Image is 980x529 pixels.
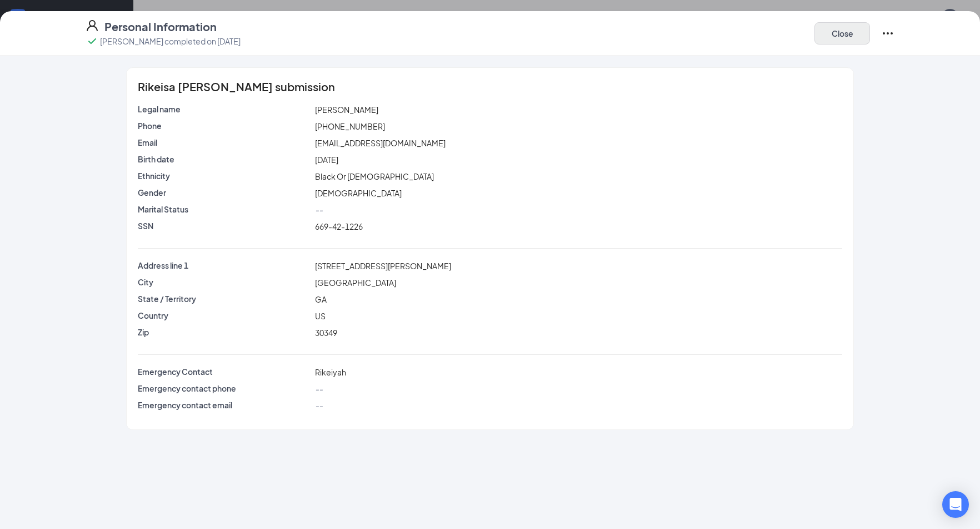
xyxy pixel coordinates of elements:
[315,138,446,148] span: [EMAIL_ADDRESS][DOMAIN_NAME]
[86,34,99,48] svg: Checkmark
[315,278,396,288] span: [GEOGRAPHIC_DATA]
[315,294,327,304] span: GA
[315,261,451,271] span: [STREET_ADDRESS][PERSON_NAME]
[315,384,323,394] span: --
[100,36,241,47] p: [PERSON_NAME] completed on [DATE]
[138,327,311,338] p: Zip
[138,276,311,288] p: City
[138,383,311,394] p: Emergency contact phone
[138,170,311,181] p: Ethnicity
[315,367,346,377] span: Rikeiyah
[138,187,311,198] p: Gender
[942,491,969,518] div: Open Intercom Messenger
[881,27,894,40] svg: Ellipses
[315,188,402,198] span: [DEMOGRAPHIC_DATA]
[138,154,311,165] p: Birth date
[138,310,311,321] p: Country
[315,401,323,411] span: --
[315,311,326,321] span: US
[315,105,378,115] span: [PERSON_NAME]
[138,399,311,411] p: Emergency contact email
[104,19,217,34] h4: Personal Information
[315,221,363,231] span: 669-42-1226
[315,205,323,215] span: --
[138,81,335,92] span: Rikeisa [PERSON_NAME] submission
[86,19,99,32] svg: User
[138,204,311,215] p: Marital Status
[814,22,870,45] button: Close
[315,155,338,165] span: [DATE]
[315,121,385,131] span: [PHONE_NUMBER]
[138,120,311,131] p: Phone
[315,171,434,181] span: Black Or [DEMOGRAPHIC_DATA]
[138,366,311,377] p: Emergency Contact
[138,137,311,148] p: Email
[138,220,311,231] p: SSN
[138,260,311,271] p: Address line 1
[315,328,337,338] span: 30349
[138,103,311,115] p: Legal name
[138,293,311,304] p: State / Territory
